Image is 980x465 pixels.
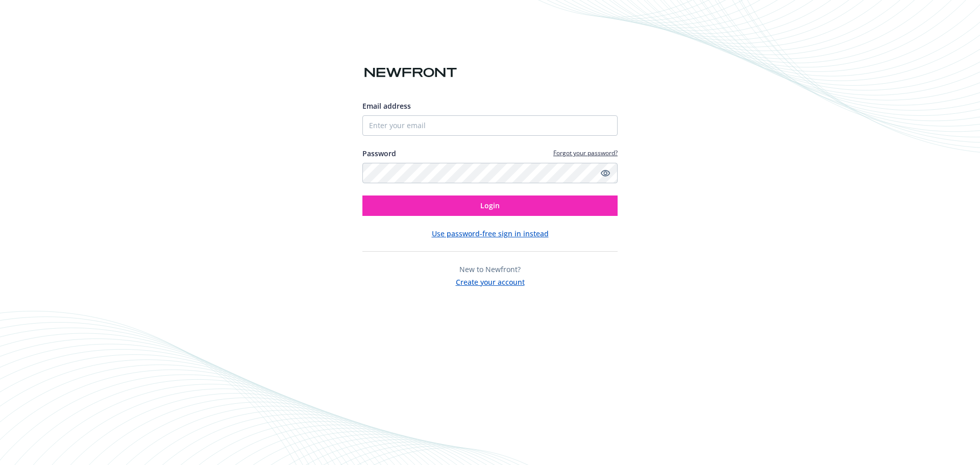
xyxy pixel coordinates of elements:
[362,115,618,136] input: Enter your email
[362,101,411,111] span: Email address
[362,148,396,159] label: Password
[553,149,618,157] a: Forgot your password?
[480,201,500,210] span: Login
[362,64,459,82] img: Newfront logo
[362,195,618,216] button: Login
[362,163,618,183] input: Enter your password
[459,264,521,274] span: New to Newfront?
[456,275,525,287] button: Create your account
[432,228,549,239] button: Use password-free sign in instead
[599,167,611,179] a: Show password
